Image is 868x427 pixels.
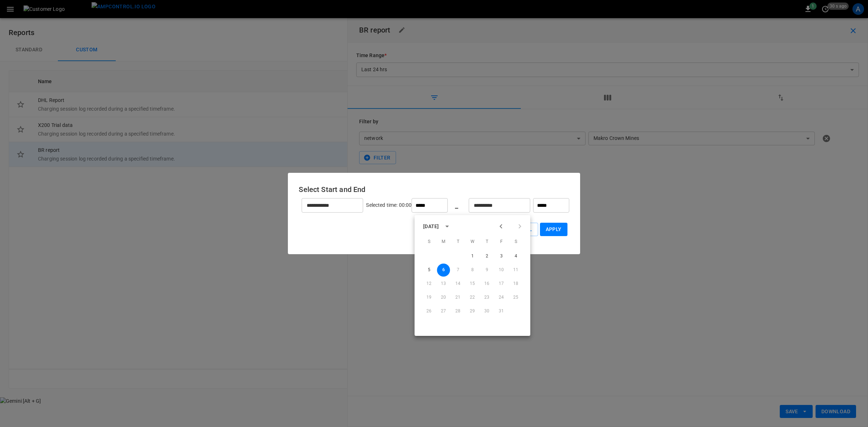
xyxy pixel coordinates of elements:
button: 2 [480,250,493,263]
h6: Select Start and End [299,184,569,195]
span: Friday [495,235,508,249]
button: 5 [422,264,435,277]
button: 1 [466,250,479,263]
span: Selected time: 00:00 [366,202,412,208]
span: Sunday [422,235,435,249]
button: 6 [437,264,450,277]
button: Previous month [495,220,507,232]
button: calendar view is open, switch to year view [441,220,453,232]
span: Thursday [480,235,493,249]
span: Tuesday [451,235,464,249]
span: Wednesday [466,235,479,249]
button: 4 [509,250,522,263]
div: [DATE] [423,223,439,230]
span: Saturday [509,235,522,249]
button: Apply [540,223,567,236]
button: 3 [495,250,508,263]
span: Monday [437,235,450,249]
h6: _ [455,200,458,211]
